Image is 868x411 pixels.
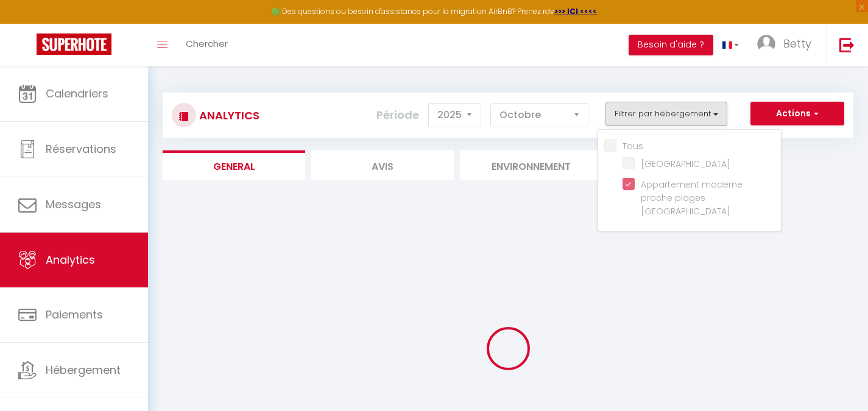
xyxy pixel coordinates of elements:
h3: Analytics [196,102,259,129]
img: Super Booking [37,33,111,55]
span: Hébergement [46,362,121,378]
img: logout [839,37,855,52]
label: Période [376,102,419,128]
button: Besoin d'aide ? [629,35,713,55]
span: Réservations [46,141,116,156]
a: >>> ICI <<<< [554,6,597,16]
span: Paiements [46,307,103,322]
li: General [163,150,305,180]
span: Calendriers [46,86,108,101]
span: Analytics [46,252,95,267]
button: Actions [750,102,844,126]
li: Avis [311,150,454,180]
span: Appartement moderne proche plages [GEOGRAPHIC_DATA] [641,178,743,217]
img: ... [757,35,775,53]
li: Environnement [460,150,602,180]
a: ... Betty [748,24,827,66]
span: Chercher [186,37,228,50]
span: Betty [783,36,811,51]
span: Messages [46,197,101,212]
a: Chercher [177,24,237,66]
button: Filtrer par hébergement [605,102,727,126]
